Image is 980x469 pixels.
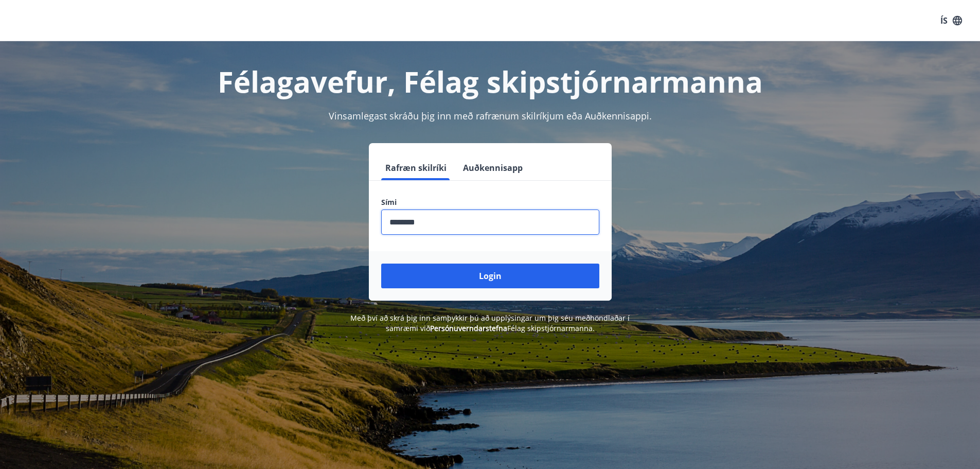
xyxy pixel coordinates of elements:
[381,264,599,288] button: Login
[935,11,968,30] button: ÍS
[381,155,451,180] button: Rafræn skilríki
[350,313,630,333] span: Með því að skrá þig inn samþykkir þú að upplýsingar um þig séu meðhöndlaðar í samræmi við Félag s...
[459,155,527,180] button: Auðkennisapp
[381,197,599,207] label: Sími
[329,110,652,122] span: Vinsamlegast skráðu þig inn með rafrænum skilríkjum eða Auðkennisappi.
[132,62,848,101] h1: Félagavefur, Félag skipstjórnarmanna
[430,323,507,333] a: Persónuverndarstefna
